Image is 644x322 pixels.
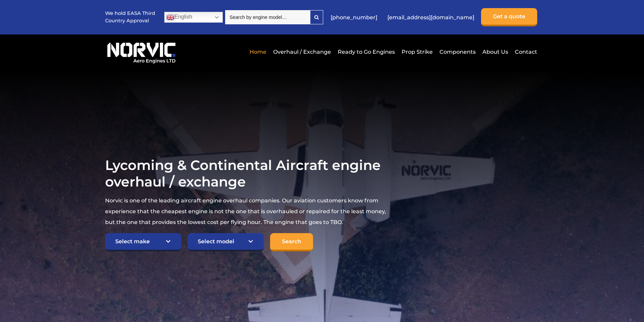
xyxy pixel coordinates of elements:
input: Search [270,233,313,251]
input: Search by engine model… [225,10,310,24]
a: [PHONE_NUMBER] [327,9,381,26]
a: Get a quote [481,8,537,26]
a: English [164,12,223,23]
a: Prop Strike [400,44,434,60]
a: Overhaul / Exchange [271,44,333,60]
p: We hold EASA Third Country Approval [105,10,156,24]
a: Home [248,44,268,60]
a: Ready to Go Engines [336,44,397,60]
a: About Us [481,44,510,60]
img: en [166,13,174,21]
a: Components [438,44,477,60]
p: Norvic is one of the leading aircraft engine overhaul companies. Our aviation customers know from... [105,195,387,228]
h1: Lycoming & Continental Aircraft engine overhaul / exchange [105,157,387,190]
img: Norvic Aero Engines logo [105,40,177,64]
a: [EMAIL_ADDRESS][DOMAIN_NAME] [384,9,478,26]
a: Contact [513,44,537,60]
